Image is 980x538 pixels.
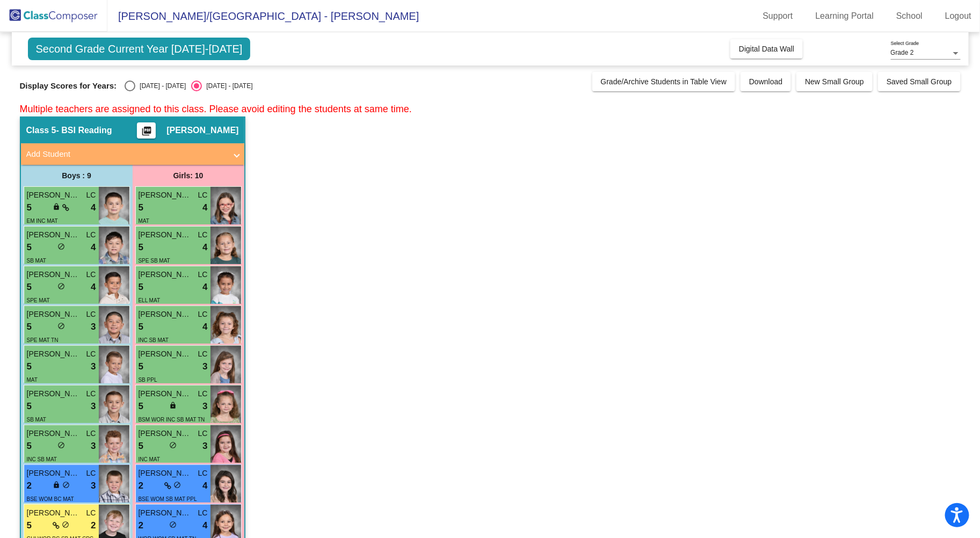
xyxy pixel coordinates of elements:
[91,479,96,493] span: 3
[139,201,143,215] span: 5
[53,203,61,210] span: lock
[20,104,412,114] span: Multiple teachers are assigned to this class. Please avoid editing the students at same time.
[169,521,177,528] span: do_not_disturb_alt
[891,49,914,56] span: Grade 2
[53,481,60,489] span: lock
[198,388,208,399] span: LC
[56,125,112,136] span: - BSI Reading
[86,190,96,201] span: LC
[139,428,192,439] span: [PERSON_NAME]
[749,77,782,86] span: Download
[202,201,207,215] span: 4
[62,521,70,528] span: do_not_disturb_alt
[139,399,143,413] span: 5
[27,507,81,519] span: [PERSON_NAME]
[202,479,207,493] span: 4
[125,81,252,91] mat-radio-group: Select an option
[592,72,736,91] button: Grade/Archive Students in Table View
[86,507,96,519] span: LC
[27,360,32,374] span: 5
[202,81,252,91] div: [DATE] - [DATE]
[202,519,207,533] span: 4
[27,190,81,201] span: [PERSON_NAME]
[139,439,143,453] span: 5
[139,388,192,399] span: [PERSON_NAME]
[57,243,65,250] span: do_not_disturb_alt
[887,77,952,86] span: Saved Small Group
[27,218,58,224] span: EM INC MAT
[139,468,192,479] span: [PERSON_NAME]
[198,309,208,320] span: LC
[27,280,32,294] span: 5
[807,8,883,25] a: Learning Portal
[937,8,980,25] a: Logout
[86,468,96,479] span: LC
[26,125,56,136] span: Class 5
[135,81,186,91] div: [DATE] - [DATE]
[27,388,81,399] span: [PERSON_NAME]
[91,241,96,255] span: 4
[86,428,96,439] span: LC
[139,190,192,201] span: [PERSON_NAME]
[202,439,207,453] span: 3
[166,125,238,136] span: [PERSON_NAME]
[27,428,81,439] span: [PERSON_NAME]
[57,282,65,290] span: do_not_disturb_alt
[91,399,96,413] span: 3
[27,377,38,383] span: MAT
[28,38,251,60] span: Second Grade Current Year [DATE]-[DATE]
[86,309,96,320] span: LC
[139,258,170,264] span: SPE SB MAT
[27,309,81,320] span: [PERSON_NAME]
[796,72,873,91] button: New Small Group
[198,229,208,241] span: LC
[139,519,143,533] span: 2
[20,81,117,91] span: Display Scores for Years:
[805,77,864,86] span: New Small Group
[202,320,207,334] span: 4
[139,417,205,423] span: BSM WOR INC SB MAT TN
[27,320,32,334] span: 5
[91,280,96,294] span: 4
[137,122,156,139] button: Print Students Details
[27,241,32,255] span: 5
[86,388,96,399] span: LC
[198,507,208,519] span: LC
[27,269,81,280] span: [PERSON_NAME]
[26,148,226,161] mat-panel-title: Add Student
[91,320,96,334] span: 3
[27,348,81,360] span: [PERSON_NAME]
[27,496,74,502] span: BSE WOM BC MAT
[139,280,143,294] span: 5
[198,428,208,439] span: LC
[878,72,960,91] button: Saved Small Group
[601,77,727,86] span: Grade/Archive Students in Table View
[91,360,96,374] span: 3
[21,165,133,186] div: Boys : 9
[27,229,81,241] span: [PERSON_NAME]
[139,229,192,241] span: [PERSON_NAME]
[62,481,70,489] span: do_not_disturb_alt
[730,39,803,59] button: Digital Data Wall
[27,479,32,493] span: 2
[139,377,157,383] span: SB PPL
[169,402,177,409] span: lock
[27,468,81,479] span: [PERSON_NAME]
[198,190,208,201] span: LC
[174,481,182,489] span: do_not_disturb_alt
[202,280,207,294] span: 4
[198,468,208,479] span: LC
[57,441,65,449] span: do_not_disturb_alt
[169,441,177,449] span: do_not_disturb_alt
[139,309,192,320] span: [PERSON_NAME]
[91,519,96,533] span: 2
[27,439,32,453] span: 5
[202,360,207,374] span: 3
[86,269,96,280] span: LC
[139,456,194,474] span: INC MAT [GEOGRAPHIC_DATA]
[139,507,192,519] span: [PERSON_NAME]
[139,320,143,334] span: 5
[27,201,32,215] span: 5
[86,348,96,360] span: LC
[86,229,96,241] span: LC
